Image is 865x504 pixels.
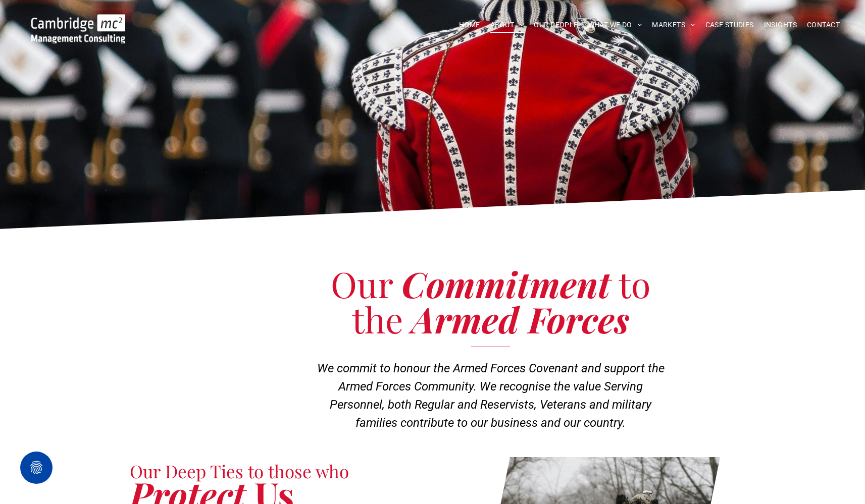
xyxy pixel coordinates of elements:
[352,260,650,343] span: to the
[331,260,393,307] span: Our
[583,17,647,33] a: WHAT WE DO
[31,14,125,43] img: Go to Homepage
[317,361,665,430] span: We commit to honour the Armed Forces Covenant and support the Armed Forces Community. We recognis...
[130,459,349,483] span: Our Deep Ties to those who
[454,17,485,33] a: HOME
[485,17,529,33] a: ABOUT
[759,17,802,33] a: INSIGHTS
[647,17,700,33] a: MARKETS
[412,295,629,343] span: Armed Forces
[31,16,125,26] a: Your Business Transformed | Cambridge Management Consulting
[802,17,845,33] a: CONTACT
[529,17,583,33] a: OUR PEOPLE
[401,260,610,307] span: Commitment
[700,17,759,33] a: CASE STUDIES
